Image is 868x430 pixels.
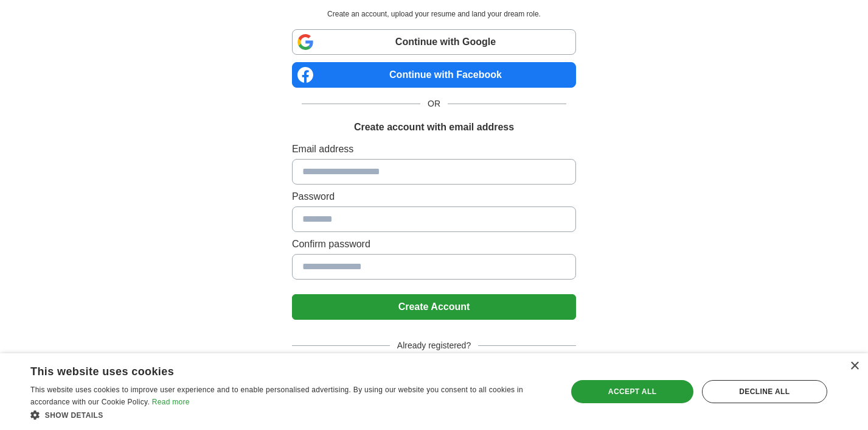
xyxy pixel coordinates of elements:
[45,411,103,420] span: Show details
[850,362,859,371] div: Close
[292,62,576,88] a: Continue with Facebook
[152,398,190,406] a: Read more, opens a new window
[354,120,514,135] h1: Create account with email address
[292,29,576,55] a: Continue with Google
[292,189,576,204] label: Password
[30,409,551,421] div: Show details
[292,142,576,157] label: Email address
[420,97,448,110] span: OR
[292,237,576,252] label: Confirm password
[702,380,827,403] div: Decline all
[390,339,478,352] span: Already registered?
[30,386,523,406] span: This website uses cookies to improve user experience and to enable personalised advertising. By u...
[571,380,693,403] div: Accept all
[292,294,576,320] button: Create Account
[30,361,521,379] div: This website uses cookies
[294,9,574,19] p: Create an account, upload your resume and land your dream role.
